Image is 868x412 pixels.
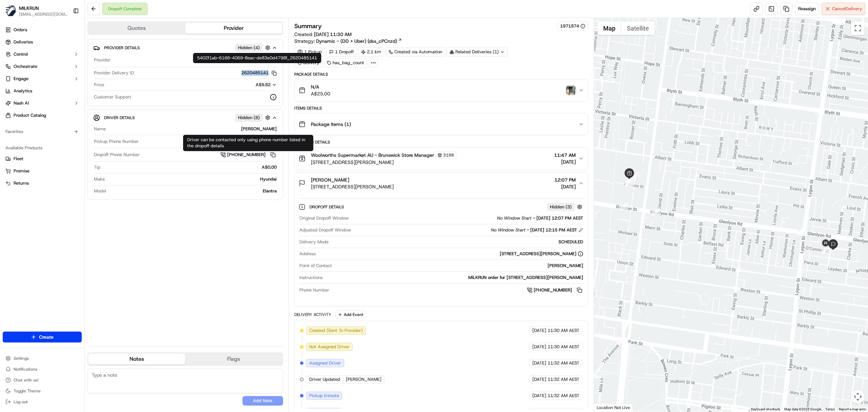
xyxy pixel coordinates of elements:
h3: Summary [294,23,322,29]
span: Point of Contact [299,263,332,269]
span: [PERSON_NAME] [346,376,381,382]
div: Delivery Activity [294,312,331,317]
span: 11:32 AM AEST [548,360,579,366]
span: N/A [311,83,330,90]
a: Open this area in Google Maps (opens a new window) [596,403,618,412]
span: Delivery Mode [299,239,329,245]
span: Instructions [299,275,322,281]
span: Dropoff Details [310,204,345,210]
a: Returns [5,180,79,186]
a: Orders [3,24,82,35]
span: Address [299,251,316,257]
div: 3 [625,177,634,186]
span: A$25.00 [311,90,330,97]
button: A$9.82 [217,82,277,88]
span: Pickup Enroute [309,393,339,399]
span: Provider [94,57,111,63]
div: Favorites [3,126,82,137]
span: Tip [94,164,100,170]
button: Provider DetailsHidden (4) [93,42,277,53]
a: Promise [5,168,79,174]
div: 4 [625,175,634,184]
button: 1971874 [560,23,585,29]
span: Dynamic - (DD + Uber) (dss_cPCnzd) [316,38,397,44]
a: Fleet [5,156,79,162]
span: [DATE] 11:30 AM [314,31,352,37]
span: [PHONE_NUMBER] [227,152,265,158]
span: Hidden ( 8 ) [238,115,260,121]
span: Map data ©2025 Google [784,407,821,411]
span: Name [94,126,106,132]
button: Nash AI [3,98,82,109]
div: 7 [821,245,830,254]
div: Related Deliveries (1) [447,47,508,57]
span: Nash AI [14,100,29,106]
span: A$9.82 [256,82,271,88]
button: Orchestrate [3,61,82,72]
div: 5402f1ab-6166-4069-8eac-de83e0d4798f_2620485141 [193,53,321,63]
div: Items Details [294,106,588,111]
span: [DATE] 12:15 PM AEST [530,227,577,233]
span: Customer Support [94,94,131,100]
div: has_bag_count [324,58,367,68]
button: Woolworths Supermarket AU - Brunswick Store Manager3188[STREET_ADDRESS][PERSON_NAME]11:47 AM[DATE] [295,147,588,170]
div: 6 [797,227,806,236]
span: [DATE] 12:07 PM AEST [536,215,583,221]
span: Created (Sent To Provider) [309,327,363,334]
span: [DATE] [554,183,576,190]
span: Product Catalog [14,112,46,118]
button: Hidden (8) [235,113,272,122]
span: Notifications [14,367,37,372]
a: Terms (opens in new tab) [825,407,835,411]
span: Model [94,188,106,194]
div: [PERSON_NAME][STREET_ADDRESS][PERSON_NAME]12:07 PM[DATE] [295,194,588,306]
div: A$0.00 [103,164,277,170]
img: photo_proof_of_delivery image [566,86,576,95]
button: Provider [185,23,282,34]
button: Notes [88,354,185,364]
span: Adjusted Dropoff Window [299,227,351,233]
a: Dynamic - (DD + Uber) (dss_cPCnzd) [316,38,402,44]
span: Created: [294,31,352,38]
span: [DATE] [532,344,546,350]
span: Toggle Theme [14,388,41,394]
span: 11:47 AM [554,152,576,158]
button: N/AA$25.00photo_proof_of_delivery image [295,79,588,101]
span: 12:07 PM [554,176,576,183]
button: [EMAIL_ADDRESS][DOMAIN_NAME] [19,12,67,17]
button: Toggle Theme [3,386,82,396]
button: MILKRUNMILKRUN[EMAIL_ADDRESS][DOMAIN_NAME] [3,3,70,19]
span: Provider Details [104,45,140,51]
div: 1 Dropoff [326,47,357,57]
span: Orders [14,27,27,33]
button: MILKRUN [19,5,39,12]
span: Hidden ( 4 ) [238,45,260,51]
span: [DATE] [532,360,546,366]
span: Analytics [14,88,32,94]
div: Strategy: [294,38,402,44]
span: Cancel Delivery [832,6,862,12]
button: [PERSON_NAME][STREET_ADDRESS][PERSON_NAME]12:07 PM[DATE] [295,172,588,194]
button: Promise [3,166,82,176]
span: Woolworths Supermarket AU - Brunswick Store Manager [311,152,434,158]
button: Show street map [597,21,621,35]
span: [STREET_ADDRESS][PERSON_NAME] [311,159,456,166]
div: [PERSON_NAME] [108,126,277,132]
span: Engage [14,76,28,82]
span: Control [14,51,28,57]
button: 2620485141 [241,70,277,76]
button: Map camera controls [851,390,865,404]
span: Make [94,176,105,182]
span: Original Dropoff Window [299,215,349,221]
a: [PHONE_NUMBER] [220,151,277,158]
div: [STREET_ADDRESS][PERSON_NAME] [500,251,583,257]
button: Hidden (3) [547,203,584,211]
span: No Window Start [491,227,526,233]
button: Add Event [335,311,366,319]
button: Flags [185,354,282,364]
div: 5 [651,207,660,216]
div: Created via Automation [386,47,445,57]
